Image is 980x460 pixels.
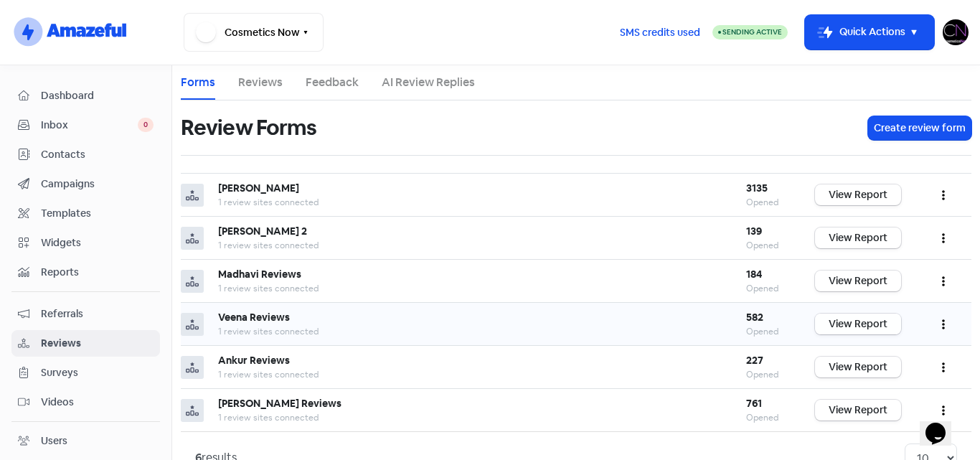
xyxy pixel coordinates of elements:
[41,395,154,410] span: Videos
[815,357,901,377] a: View Report
[815,271,901,291] a: View Report
[218,240,319,251] span: 1 review sites connected
[41,177,154,192] span: Campaigns
[746,411,786,424] div: Opened
[41,365,154,380] span: Surveys
[218,197,319,208] span: 1 review sites connected
[218,283,319,294] span: 1 review sites connected
[218,412,319,423] span: 1 review sites connected
[815,314,901,334] a: View Report
[815,227,901,248] a: View Report
[41,306,154,321] span: Referrals
[746,196,786,209] div: Opened
[11,428,160,454] a: Users
[746,368,786,381] div: Opened
[41,235,154,250] span: Widgets
[238,74,283,91] a: Reviews
[746,354,763,367] b: 227
[746,282,786,295] div: Opened
[746,325,786,338] div: Opened
[11,112,160,139] a: Inbox 0
[41,433,67,449] div: Users
[805,15,934,50] button: Quick Actions
[41,206,154,221] span: Templates
[11,301,160,327] a: Referrals
[920,403,966,446] iframe: chat widget
[181,74,215,91] a: Forms
[382,74,475,91] a: AI Review Replies
[746,239,786,252] div: Opened
[608,24,712,39] a: SMS credits used
[815,184,901,205] a: View Report
[712,24,788,41] a: Sending Active
[218,225,307,238] b: [PERSON_NAME] 2
[746,268,762,281] b: 184
[218,397,341,410] b: [PERSON_NAME] Reviews
[181,105,316,151] h1: Review Forms
[218,369,319,380] span: 1 review sites connected
[306,74,359,91] a: Feedback
[218,354,290,367] b: Ankur Reviews
[218,326,319,337] span: 1 review sites connected
[218,311,290,324] b: Veena Reviews
[138,118,154,132] span: 0
[11,360,160,386] a: Surveys
[41,336,154,351] span: Reviews
[11,171,160,197] a: Campaigns
[11,259,160,286] a: Reports
[41,147,154,162] span: Contacts
[184,13,324,52] button: Cosmetics Now
[620,25,700,40] span: SMS credits used
[218,268,301,281] b: Madhavi Reviews
[746,182,768,194] b: 3135
[11,200,160,227] a: Templates
[943,19,969,45] img: User
[41,118,138,133] span: Inbox
[746,225,762,238] b: 139
[746,397,762,410] b: 761
[41,88,154,103] span: Dashboard
[11,230,160,256] a: Widgets
[41,265,154,280] span: Reports
[11,389,160,416] a: Videos
[722,27,782,37] span: Sending Active
[746,311,763,324] b: 582
[11,141,160,168] a: Contacts
[815,400,901,421] a: View Report
[218,182,299,194] b: [PERSON_NAME]
[868,116,971,140] button: Create review form
[11,330,160,357] a: Reviews
[11,83,160,109] a: Dashboard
